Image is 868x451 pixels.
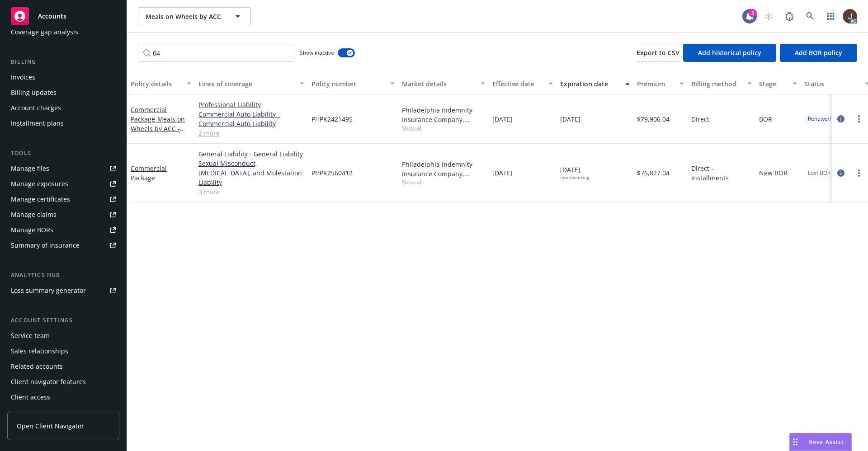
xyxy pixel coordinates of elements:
[11,101,61,115] div: Account charges
[808,438,844,446] span: Nova Assist
[759,79,787,89] div: Stage
[7,344,119,358] a: Sales relationships
[749,9,757,17] div: 2
[7,329,119,343] a: Service team
[11,70,35,85] div: Invoices
[7,57,119,66] div: Billing
[637,79,674,89] div: Premium
[138,7,251,25] button: Meals on Wheels by ACC
[7,116,119,131] a: Installment plans
[308,73,398,94] button: Policy number
[11,25,78,39] div: Coverage gap analysis
[560,174,589,180] div: non-recurring
[755,73,801,94] button: Stage
[11,192,70,207] div: Manage certificates
[691,114,709,124] span: Direct
[131,164,167,182] a: Commercial Package
[7,271,119,280] div: Analytics hub
[11,329,50,343] div: Service team
[398,73,489,94] button: Market details
[402,124,485,132] span: Show all
[127,73,195,94] button: Policy details
[198,187,304,197] a: 3 more
[835,168,846,179] a: circleInformation
[195,73,308,94] button: Lines of coverage
[11,85,57,100] div: Billing updates
[560,165,589,180] span: [DATE]
[198,149,304,159] a: General Liability - General Liability
[7,161,119,176] a: Manage files
[198,100,304,109] a: Professional Liability
[138,44,294,62] input: Filter by keyword...
[637,48,679,57] span: Export to CSV
[822,7,840,25] a: Switch app
[131,105,188,161] a: Commercial Package
[808,169,830,177] span: Lost BOR
[7,390,119,404] a: Client access
[7,149,119,158] div: Tools
[7,4,119,29] a: Accounts
[808,115,831,123] span: Renewed
[198,109,304,128] a: Commercial Auto Liability - Commercial Auto Liability
[198,128,304,138] a: 2 more
[7,177,119,191] a: Manage exposures
[492,79,543,89] div: Effective date
[11,223,53,237] div: Manage BORs
[7,70,119,85] a: Invoices
[698,48,761,57] span: Add historical policy
[759,7,778,25] a: Start snowing
[790,433,801,451] div: Drag to move
[637,44,679,62] button: Export to CSV
[38,13,66,20] span: Accounts
[311,79,385,89] div: Policy number
[854,113,864,124] a: more
[11,238,80,253] div: Summary of insurance
[688,73,755,94] button: Billing method
[402,160,485,179] div: Philadelphia Indemnity Insurance Company, [GEOGRAPHIC_DATA] Insurance Companies
[402,105,485,124] div: Philadelphia Indemnity Insurance Company, [GEOGRAPHIC_DATA] Insurance Companies
[311,114,353,124] span: PHPK2421495
[637,114,670,124] span: $79,906.04
[11,375,86,389] div: Client navigator features
[801,7,819,25] a: Search
[11,161,49,176] div: Manage files
[402,179,485,186] span: Show all
[131,79,181,89] div: Policy details
[789,433,852,451] button: Nova Assist
[311,168,353,178] span: PHPK2560412
[854,168,864,179] a: more
[691,79,742,89] div: Billing method
[683,44,776,62] button: Add historical policy
[637,168,670,178] span: $76,827.04
[489,73,557,94] button: Effective date
[402,79,475,89] div: Market details
[7,85,119,100] a: Billing updates
[759,168,788,178] span: New BOR
[7,375,119,389] a: Client navigator features
[843,9,857,23] img: photo
[7,101,119,115] a: Account charges
[780,44,857,62] button: Add BOR policy
[691,164,752,183] span: Direct - Installments
[11,344,68,358] div: Sales relationships
[633,73,688,94] button: Premium
[7,223,119,237] a: Manage BORs
[7,25,119,39] a: Coverage gap analysis
[11,390,50,404] div: Client access
[11,116,64,131] div: Installment plans
[198,79,294,89] div: Lines of coverage
[492,114,513,124] span: [DATE]
[7,207,119,222] a: Manage claims
[7,238,119,253] a: Summary of insurance
[11,359,63,374] div: Related accounts
[11,177,68,191] div: Manage exposures
[7,283,119,298] a: Loss summary generator
[7,359,119,374] a: Related accounts
[11,283,86,298] div: Loss summary generator
[560,79,620,89] div: Expiration date
[560,114,580,124] span: [DATE]
[835,113,846,124] a: circleInformation
[492,168,513,178] span: [DATE]
[759,114,772,124] span: BOR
